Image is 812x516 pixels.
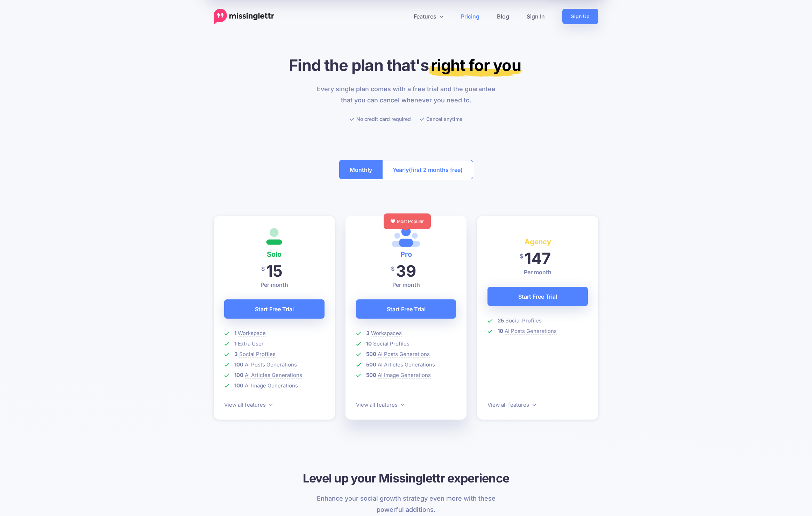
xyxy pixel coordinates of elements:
h4: Agency [487,236,588,247]
b: 100 [234,372,243,378]
li: Cancel anytime [420,115,462,123]
h1: Find the plan that's [214,56,598,75]
a: Pricing [452,9,488,24]
span: AI Articles Generations [378,361,435,368]
h3: Level up your Missinglettr experience [214,470,598,486]
p: Every single plan comes with a free trial and the guarantee that you can cancel whenever you need... [313,83,500,106]
b: 3 [234,351,238,357]
b: 500 [366,372,376,378]
mark: right for you [429,56,523,77]
span: Social Profiles [239,351,276,358]
div: Most Popular [384,213,431,229]
p: Per month [487,268,588,276]
span: Workspaces [371,330,402,337]
a: Start Free Trial [487,287,588,306]
span: AI Articles Generations [245,372,302,379]
b: 100 [234,382,243,389]
b: 1 [234,340,236,347]
li: No credit card required [350,115,411,123]
button: Monthly [339,160,383,179]
b: 3 [366,330,370,336]
span: (first 2 months free) [409,164,463,175]
a: View all features [487,401,536,408]
span: 39 [396,261,416,281]
span: AI Posts Generations [378,351,430,358]
span: Social Profiles [373,340,409,347]
a: Start Free Trial [224,299,325,319]
a: Sign Up [562,9,598,24]
b: 25 [498,317,504,324]
b: 10 [498,328,503,334]
span: Extra User [238,340,264,347]
b: 100 [234,361,243,368]
span: AI Posts Generations [245,361,297,368]
a: Start Free Trial [356,299,456,319]
a: Sign In [518,9,554,24]
span: $ [391,261,394,277]
span: $ [261,261,265,277]
button: Yearly(first 2 months free) [382,160,473,179]
span: 147 [525,249,551,268]
span: AI Posts Generations [505,328,557,335]
span: Social Profiles [505,317,542,324]
h4: Solo [224,249,325,260]
span: Workspace [238,330,266,337]
b: 10 [366,340,372,347]
span: 15 [266,261,283,281]
a: Home [214,9,274,24]
h4: Pro [356,249,456,260]
span: $ [520,248,523,264]
a: Features [405,9,452,24]
p: Per month [356,281,456,289]
a: Blog [488,9,518,24]
span: AI Image Generations [245,382,298,389]
span: AI Image Generations [378,372,431,379]
a: View all features [224,401,272,408]
b: 500 [366,361,376,368]
b: 500 [366,351,376,357]
b: 1 [234,330,236,336]
a: View all features [356,401,404,408]
p: Enhance your social growth strategy even more with these powerful additions. [313,493,500,515]
p: Per month [224,281,325,289]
